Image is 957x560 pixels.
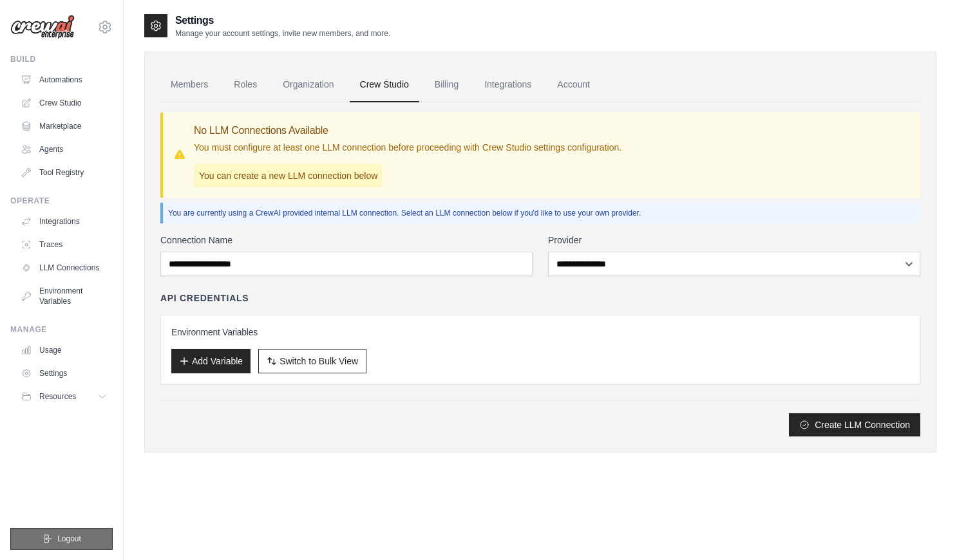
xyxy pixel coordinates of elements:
div: Operate [10,196,113,206]
a: Account [547,68,600,102]
a: Tool Registry [15,162,113,183]
a: Settings [15,363,113,384]
a: Organization [272,68,344,102]
button: Resources [15,386,113,407]
h3: No LLM Connections Available [194,123,621,138]
a: Crew Studio [15,93,113,113]
label: Connection Name [160,234,533,247]
label: Provider [548,234,920,247]
a: Agents [15,139,113,160]
button: Switch to Bulk View [258,349,366,373]
button: Add Variable [171,349,251,373]
a: Traces [15,234,113,255]
a: Integrations [474,68,542,102]
p: Manage your account settings, invite new members, and more. [175,28,390,39]
button: Logout [10,528,113,550]
p: You must configure at least one LLM connection before proceeding with Crew Studio settings config... [194,141,621,154]
span: Logout [57,534,81,544]
div: Build [10,54,113,64]
span: Switch to Bulk View [280,355,358,368]
div: Manage [10,324,113,335]
a: Environment Variables [15,281,113,312]
h3: Environment Variables [171,326,909,339]
img: Logo [10,15,75,39]
a: Marketplace [15,116,113,136]
a: Usage [15,340,113,360]
p: You can create a new LLM connection below [194,164,383,187]
h4: API Credentials [160,292,249,304]
button: Create LLM Connection [789,413,920,436]
p: You are currently using a CrewAI provided internal LLM connection. Select an LLM connection below... [168,208,915,218]
a: Crew Studio [350,68,419,102]
a: Members [160,68,218,102]
iframe: Chat Widget [893,498,957,560]
h2: Settings [175,13,390,28]
a: LLM Connections [15,257,113,278]
span: Resources [39,391,76,402]
a: Automations [15,70,113,90]
a: Billing [424,68,469,102]
a: Roles [223,68,267,102]
a: Integrations [15,211,113,232]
